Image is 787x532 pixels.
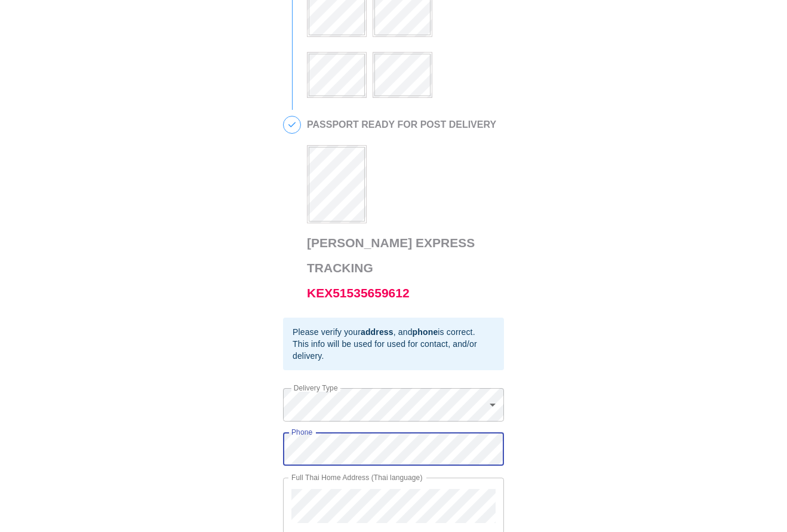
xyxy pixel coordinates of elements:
[361,327,393,337] b: address
[307,286,410,300] a: KEX51535659612
[284,116,300,133] span: 5
[307,119,498,130] h2: PASSPORT READY FOR POST DELIVERY
[307,230,498,306] h3: [PERSON_NAME] Express Tracking
[293,338,494,362] div: This info will be used for used for contact, and/or delivery.
[413,327,438,337] b: phone
[293,326,494,338] div: Please verify your , and is correct.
